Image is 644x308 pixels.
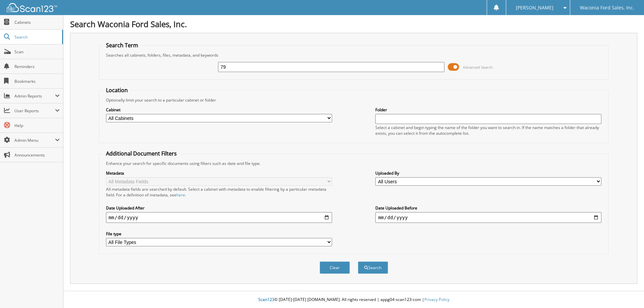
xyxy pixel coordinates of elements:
a: here [176,192,185,198]
span: Bookmarks [14,78,60,84]
div: © [DATE]-[DATE] [DOMAIN_NAME]. All rights reserved | appg04-scan123-com | [63,292,644,308]
legend: Search Term [103,42,142,49]
span: [PERSON_NAME] [516,6,553,10]
div: Select a cabinet and begin typing the name of the folder you want to search in. If the name match... [375,125,601,136]
label: Metadata [106,170,332,176]
h1: Search Waconia Ford Sales, Inc. [70,18,637,29]
span: Help [14,123,60,128]
label: Cabinet [106,107,332,113]
label: Uploaded By [375,170,601,176]
span: Scan123 [258,297,274,302]
button: Clear [320,261,350,274]
span: Admin Reports [14,93,55,99]
span: Admin Menu [14,137,55,143]
label: Date Uploaded Before [375,205,601,211]
div: All metadata fields are searched by default. Select a cabinet with metadata to enable filtering b... [106,186,332,198]
label: File type [106,231,332,237]
div: Searches all cabinets, folders, files, metadata, and keywords [103,52,605,58]
div: Optionally limit your search to a particular cabinet or folder [103,97,605,103]
legend: Additional Document Filters [103,150,180,157]
legend: Location [103,86,131,94]
label: Folder [375,107,601,113]
span: Announcements [14,152,60,158]
input: start [106,212,332,223]
span: Search [14,34,59,40]
span: Reminders [14,64,60,69]
img: scan123-logo-white.svg [7,3,57,12]
button: Search [358,261,388,274]
span: Advanced Search [463,65,493,70]
span: Scan [14,49,60,55]
span: Cabinets [14,19,60,25]
a: Privacy Policy [424,297,449,302]
iframe: Chat Widget [610,276,644,308]
input: end [375,212,601,223]
div: Enhance your search for specific documents using filters such as date and file type. [103,161,605,166]
span: Waconia Ford Sales, Inc. [580,6,634,10]
span: User Reports [14,108,55,114]
label: Date Uploaded After [106,205,332,211]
